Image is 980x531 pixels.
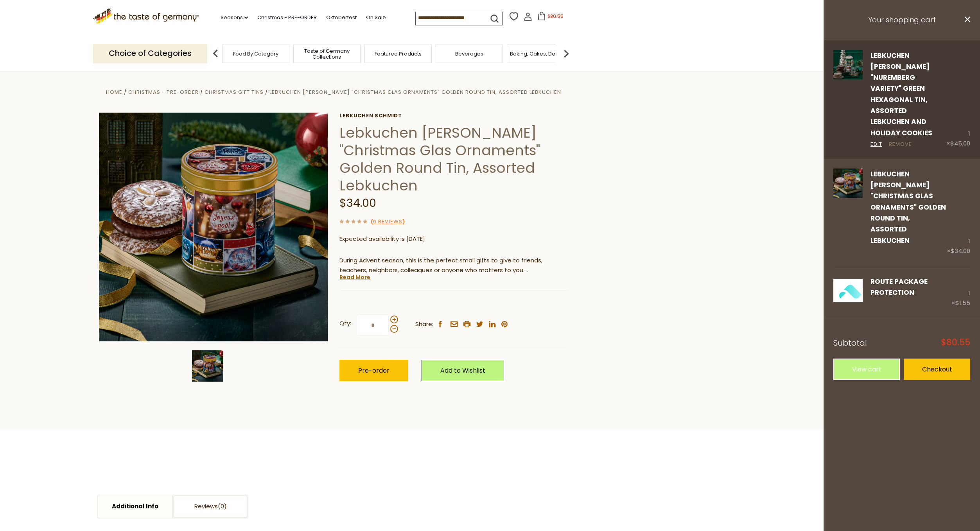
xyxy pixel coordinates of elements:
[371,218,405,225] span: ( )
[98,495,172,518] a: Additional Info
[339,273,370,281] a: Read More
[366,13,386,22] a: On Sale
[375,51,422,57] a: Featured Products
[128,88,199,96] a: Christmas - PRE-ORDER
[233,51,278,57] a: Food By Category
[339,113,568,119] a: Lebkuchen Schmidt
[339,124,568,194] h1: Lebkuchen [PERSON_NAME] "Christmas Glas Ornaments" Golden Round Tin, Assorted Lebkuchen
[510,51,571,57] a: Baking, Cakes, Desserts
[833,337,867,348] span: Subtotal
[547,13,564,20] span: $80.55
[357,314,389,336] input: Qty:
[946,50,970,149] div: 1 ×
[455,51,483,57] a: Beverages
[339,234,568,244] p: Expected availability is [DATE]
[871,277,928,297] a: Route Package Protection
[871,51,932,138] a: Lebkuchen [PERSON_NAME] "Nuremberg Variety" Green Hexagonal Tin, Assorted Lebkuchen and Holiday C...
[833,169,863,198] img: Lebkuchen Schmidt "Christmas Glas Ornaments" Golden Round Tin, Assorted Lebkuchen
[415,319,433,329] span: Share:
[339,256,568,275] p: During Advent season, this is the perfect small gifts to give to friends, teachers, neighbors, co...
[173,495,248,518] a: Reviews
[941,338,970,347] span: $80.55
[833,50,863,149] a: Lebkuchen Schmidt "Nuremberg Variety" Green Hexagonal Tin, Assorted Lebkuchen and Holiday Cookies
[296,48,358,60] a: Taste of Germany Collections
[833,359,900,380] a: View cart
[871,140,882,149] a: Edit
[889,140,912,149] a: Remove
[833,276,863,308] a: Green Package Protection
[326,13,357,22] a: Oktoberfest
[269,88,561,96] a: Lebkuchen [PERSON_NAME] "Christmas Glas Ornaments" Golden Round Tin, Assorted Lebkuchen
[339,319,351,328] strong: Qty:
[221,13,248,22] a: Seasons
[950,139,970,147] span: $45.00
[339,196,376,211] span: $34.00
[534,12,567,23] button: $80.55
[871,169,946,245] a: Lebkuchen [PERSON_NAME] "Christmas Glas Ornaments" Golden Round Tin, Assorted Lebkuchen
[951,276,970,308] div: 1 ×
[833,276,863,305] img: Green Package Protection
[422,360,504,381] a: Add to Wishlist
[106,88,122,96] a: Home
[192,350,223,382] img: Lebkuchen Schmidt "Christmas Glas Ornaments" Golden Round Tin, Assorted Lebkuchen
[205,88,264,96] a: Christmas Gift Tins
[99,113,328,341] img: Lebkuchen Schmidt "Christmas Glas Ornaments" Golden Round Tin, Assorted Lebkuchen
[93,44,207,63] p: Choice of Categories
[208,46,223,61] img: previous arrow
[257,13,317,22] a: Christmas - PRE-ORDER
[951,247,970,255] span: $34.00
[955,299,970,307] span: $1.55
[904,359,970,380] a: Checkout
[373,218,402,226] a: 0 Reviews
[833,169,863,256] a: Lebkuchen Schmidt "Christmas Glas Ornaments" Golden Round Tin, Assorted Lebkuchen
[358,366,389,375] span: Pre-order
[833,50,863,79] img: Lebkuchen Schmidt "Nuremberg Variety" Green Hexagonal Tin, Assorted Lebkuchen and Holiday Cookies
[947,169,970,256] div: 1 ×
[339,360,408,381] button: Pre-order
[558,46,574,61] img: next arrow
